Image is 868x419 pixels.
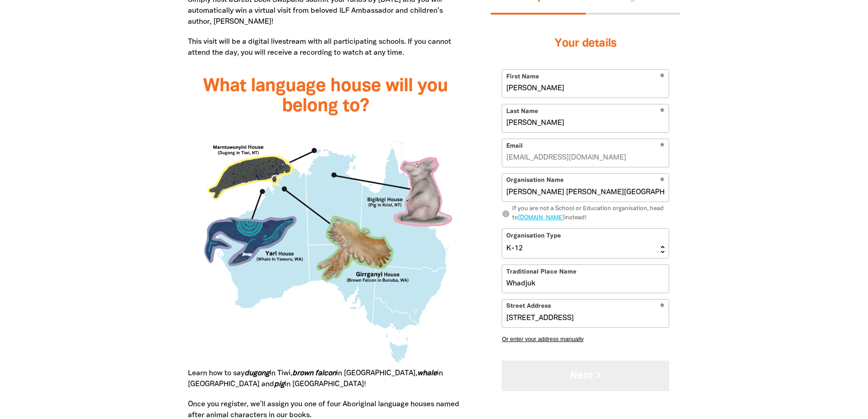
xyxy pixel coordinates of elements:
strong: dugong [244,370,270,377]
div: If you are not a School or Education organisation, head to instead! [512,205,670,223]
button: Or enter your address manually [502,336,669,342]
span: What language house will you belong to? [203,78,448,115]
p: Learn how to say in Tiwi, in [GEOGRAPHIC_DATA], in [GEOGRAPHIC_DATA] and in [GEOGRAPHIC_DATA]! [188,368,464,390]
em: brown falcon [292,370,336,377]
h3: Your details [502,26,669,62]
button: Next > [502,361,669,391]
a: [DOMAIN_NAME] [518,215,564,221]
i: info [502,210,510,218]
p: This visit will be a digital livestream with all participating schools. If you cannot attend the ... [188,36,464,58]
strong: whale [417,370,437,377]
strong: pig [274,381,285,388]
